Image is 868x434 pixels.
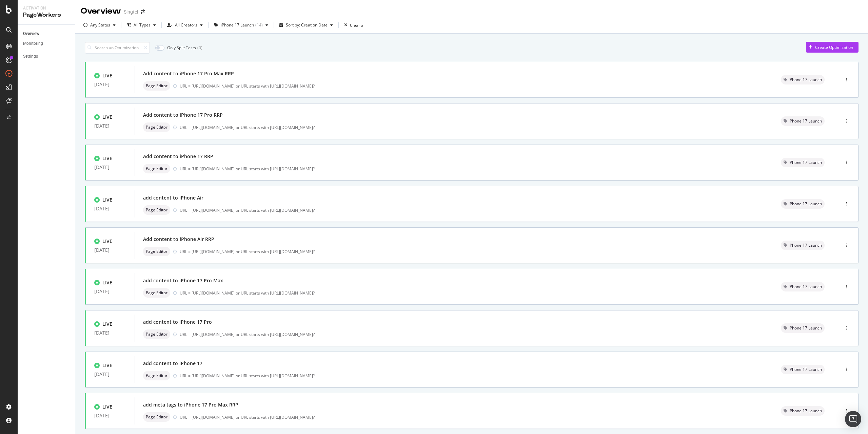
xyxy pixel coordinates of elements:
span: Page Editor [146,415,167,419]
div: LIVE [102,155,112,162]
span: Page Editor [146,125,167,129]
div: [DATE] [94,82,126,87]
button: All Types [124,20,159,31]
div: LIVE [102,114,112,120]
div: add meta tags to iPhone 17 Pro Max RRP [143,401,238,408]
input: Search an Optimization [85,42,150,54]
div: neutral label [143,288,170,298]
div: Add content to iPhone 17 Pro RRP [143,112,223,118]
div: neutral label [781,116,825,126]
div: All Creators [175,23,197,27]
div: URL = [URL][DOMAIN_NAME] or URL starts with [URL][DOMAIN_NAME]? [180,166,765,172]
div: [DATE] [94,165,126,170]
div: LIVE [102,321,112,327]
div: neutral label [781,365,825,374]
div: Overview [81,5,121,17]
div: neutral label [781,241,825,250]
div: Add content to iPhone 17 RRP [143,153,213,160]
div: [DATE] [94,247,126,253]
div: neutral label [781,282,825,291]
div: ( 0 ) [197,45,202,51]
div: neutral label [781,199,825,209]
div: add content to iPhone 17 Pro [143,319,212,325]
div: URL = [URL][DOMAIN_NAME] or URL starts with [URL][DOMAIN_NAME]? [180,249,765,254]
button: All Creators [164,20,205,31]
div: add content to iPhone 17 Pro Max [143,277,223,284]
a: Overview [23,30,70,37]
span: iPhone 17 Launch [789,367,822,372]
div: LIVE [102,238,112,245]
div: Singtel [124,8,138,15]
div: All Types [134,23,151,27]
div: Activation [23,5,70,11]
div: Any Status [90,23,110,27]
div: neutral label [781,406,825,416]
a: Monitoring [23,40,70,47]
div: URL = [URL][DOMAIN_NAME] or URL starts with [URL][DOMAIN_NAME]? [180,332,765,337]
div: neutral label [143,329,170,339]
button: Sort by: Creation Date [277,20,336,31]
div: URL = [URL][DOMAIN_NAME] or URL starts with [URL][DOMAIN_NAME]? [180,373,765,379]
span: iPhone 17 Launch [789,326,822,330]
div: neutral label [781,75,825,84]
div: URL = [URL][DOMAIN_NAME] or URL starts with [URL][DOMAIN_NAME]? [180,207,765,213]
div: Clear all [350,22,366,28]
div: Create Optimization [815,44,853,50]
span: Page Editor [146,249,167,253]
button: Any Status [81,20,118,31]
button: Clear all [341,20,366,31]
div: [DATE] [94,206,126,211]
span: iPhone 17 Launch [789,243,822,247]
div: Only Split Tests [167,45,196,51]
span: Page Editor [146,374,167,378]
div: [DATE] [94,289,126,294]
span: iPhone 17 Launch [789,202,822,206]
div: URL = [URL][DOMAIN_NAME] or URL starts with [URL][DOMAIN_NAME]? [180,125,765,130]
div: [DATE] [94,372,126,377]
div: add content to iPhone Air [143,194,203,201]
div: neutral label [143,247,170,256]
div: add content to iPhone 17 [143,360,202,367]
div: arrow-right-arrow-left [141,10,145,14]
div: [DATE] [94,413,126,418]
div: Add content to iPhone 17 Pro Max RRP [143,70,234,77]
div: LIVE [102,362,112,369]
span: iPhone 17 Launch [789,285,822,289]
button: Create Optimization [806,42,859,53]
span: Page Editor [146,332,167,336]
div: neutral label [143,164,170,173]
div: neutral label [781,323,825,333]
div: ( 14 ) [255,23,263,27]
div: iPhone 17 Launch [221,23,254,27]
div: [DATE] [94,123,126,129]
div: URL = [URL][DOMAIN_NAME] or URL starts with [URL][DOMAIN_NAME]? [180,83,765,89]
span: Page Editor [146,291,167,295]
div: neutral label [143,371,170,380]
div: Add content to iPhone Air RRP [143,236,214,243]
div: LIVE [102,403,112,410]
span: Page Editor [146,167,167,171]
button: iPhone 17 Launch(14) [211,20,271,31]
div: neutral label [143,205,170,215]
span: iPhone 17 Launch [789,161,822,165]
div: neutral label [143,81,170,91]
div: LIVE [102,196,112,203]
div: LIVE [102,279,112,286]
span: iPhone 17 Launch [789,78,822,82]
div: Settings [23,53,38,60]
div: URL = [URL][DOMAIN_NAME] or URL starts with [URL][DOMAIN_NAME]? [180,414,765,420]
span: Page Editor [146,84,167,88]
div: neutral label [143,412,170,422]
span: iPhone 17 Launch [789,409,822,413]
span: iPhone 17 Launch [789,119,822,123]
a: Settings [23,53,70,60]
div: neutral label [143,122,170,132]
div: LIVE [102,72,112,79]
div: Sort by: Creation Date [286,23,328,27]
div: URL = [URL][DOMAIN_NAME] or URL starts with [URL][DOMAIN_NAME]? [180,290,765,296]
div: PageWorkers [23,11,70,19]
div: Monitoring [23,40,43,47]
div: neutral label [781,158,825,167]
span: Page Editor [146,208,167,212]
div: Overview [23,30,39,37]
